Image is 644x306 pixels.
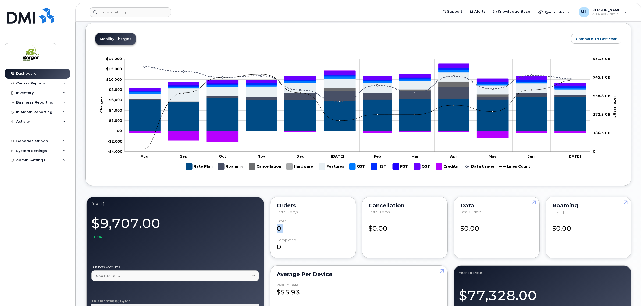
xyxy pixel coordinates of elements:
[371,161,387,172] g: HST
[106,77,122,81] tspan: $10,000
[109,108,122,112] tspan: $4,000
[447,9,462,14] span: Support
[552,210,564,214] span: [DATE]
[277,238,296,242] div: completed
[277,219,287,223] div: Open
[277,272,441,276] div: Average per Device
[593,131,610,135] tspan: 186.3 GB
[108,139,122,143] g: $0
[108,139,122,143] tspan: -$2,000
[393,161,409,172] g: PST
[576,36,617,41] span: Compare To Last Year
[464,161,494,172] g: Data Usage
[474,9,486,14] span: Alerts
[218,161,244,172] g: Roaming
[129,68,586,92] g: HST
[489,6,534,17] a: Knowledge Base
[95,33,136,45] a: Mobility Charges
[545,10,564,14] span: Quicklinks
[369,203,441,208] div: Cancellation
[91,270,259,281] a: 0501921643
[439,6,466,17] a: Support
[277,219,349,233] div: 0
[129,64,586,91] g: QST
[414,161,430,172] g: QST
[297,154,304,158] tspan: Dec
[108,149,122,154] g: $0
[106,67,122,71] g: $0
[459,282,626,305] div: $77,328.00
[331,154,344,158] tspan: [DATE]
[369,210,390,214] span: Last 90 days
[528,154,535,158] tspan: Jun
[249,161,281,172] g: Cancellation
[277,283,298,287] div: Year to Date
[592,12,622,16] span: Wireless Admin
[286,161,314,172] g: Hardware
[349,161,365,172] g: GST
[106,67,122,71] tspan: $12,000
[109,118,122,123] g: $0
[96,273,120,278] span: 0501921643
[593,56,610,61] tspan: 931.3 GB
[277,238,349,252] div: 0
[91,234,102,240] span: -13%
[535,7,574,17] div: Quicklinks
[186,161,530,172] g: Legend
[460,210,481,214] span: Last 90 days
[109,98,122,102] tspan: $6,000
[466,6,489,17] a: Alerts
[129,70,586,94] g: GST
[568,154,581,158] tspan: [DATE]
[460,203,533,208] div: Data
[498,9,530,14] span: Knowledge Base
[411,154,419,158] tspan: Mar
[552,203,625,208] div: Roaming
[186,161,213,172] g: Rate Plan
[91,265,259,269] label: Business Accounts
[277,283,441,297] div: $55.93
[106,56,122,61] tspan: $14,000
[109,87,122,92] tspan: $8,000
[460,219,533,233] div: $0.00
[374,154,381,158] tspan: Feb
[593,75,610,79] tspan: 745.1 GB
[581,9,587,15] span: ML
[108,149,122,154] tspan: -$4,000
[258,154,265,158] tspan: Nov
[106,56,122,61] g: $0
[90,7,171,17] input: Find something...
[219,154,226,158] tspan: Oct
[106,77,122,81] g: $0
[277,210,298,214] span: Last 90 days
[109,108,122,112] g: $0
[140,154,148,158] tspan: Aug
[109,98,122,102] g: $0
[369,219,441,233] div: $0.00
[571,34,621,44] button: Compare To Last Year
[552,219,625,233] div: $0.00
[450,154,457,158] tspan: Apr
[277,203,349,208] div: Orders
[112,299,130,303] tspan: 0.00 Bytes
[592,8,622,12] span: [PERSON_NAME]
[91,202,259,206] div: July 2025
[499,161,530,172] g: Lines Count
[593,112,610,116] tspan: 372.5 GB
[129,68,586,91] g: PST
[180,154,187,158] tspan: Sep
[459,271,626,275] div: Year to Date
[319,161,344,172] g: Features
[117,129,122,133] tspan: $0
[593,149,595,154] tspan: 0
[109,87,122,92] g: $0
[91,299,112,303] tspan: This month
[109,118,122,123] tspan: $2,000
[613,94,618,118] tspan: Data Usage
[99,97,103,113] tspan: Charges
[593,94,610,98] tspan: 558.8 GB
[91,213,259,240] div: $9,707.00
[436,161,458,172] g: Credits
[575,7,631,17] div: Mélanie Lafrance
